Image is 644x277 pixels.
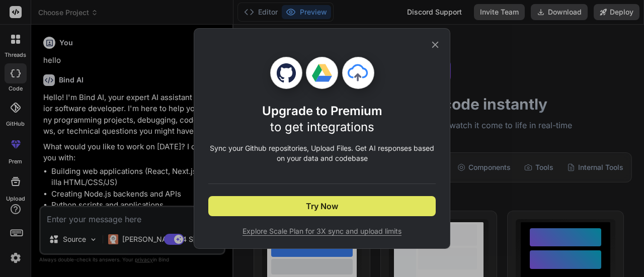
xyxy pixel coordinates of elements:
[262,103,382,135] h1: Upgrade to Premium
[208,196,436,216] button: Try Now
[208,226,436,236] span: Explore Scale Plan for 3X sync and upload limits
[208,143,436,163] p: Sync your Github repositories, Upload Files. Get AI responses based on your data and codebase
[306,200,338,212] span: Try Now
[270,120,374,134] span: to get integrations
